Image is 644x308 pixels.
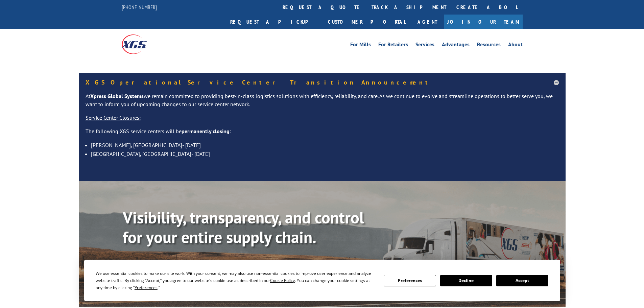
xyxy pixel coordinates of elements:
[477,42,501,49] a: Resources
[350,42,371,49] a: For Mills
[378,42,408,49] a: For Retailers
[323,15,411,29] a: Customer Portal
[415,42,434,49] a: Services
[225,15,323,29] a: Request a pickup
[86,92,559,114] p: At we remain committed to providing best-in-class logistics solutions with efficiency, reliabilit...
[411,15,444,29] a: Agent
[496,275,548,286] button: Accept
[444,15,523,29] a: Join Our Team
[91,149,559,158] li: [GEOGRAPHIC_DATA], [GEOGRAPHIC_DATA]- [DATE]
[86,79,559,86] h5: XGS Operational Service Center Transition Announcement
[440,275,492,286] button: Decline
[84,260,560,301] div: Cookie Consent Prompt
[90,93,144,99] strong: Xpress Global Systems
[508,42,523,49] a: About
[96,270,376,291] div: We use essential cookies to make our site work. With your consent, we may also use non-essential ...
[270,278,295,283] span: Cookie Policy
[442,42,470,49] a: Advantages
[123,207,364,247] b: Visibility, transparency, and control for your entire supply chain.
[182,128,230,135] strong: permanently closing
[86,114,141,121] u: Service Center Closures:
[122,4,157,10] a: [PHONE_NUMBER]
[91,141,559,149] li: [PERSON_NAME], [GEOGRAPHIC_DATA]- [DATE]
[384,275,436,286] button: Preferences
[86,127,559,141] p: The following XGS service centers will be :
[135,285,158,290] span: Preferences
